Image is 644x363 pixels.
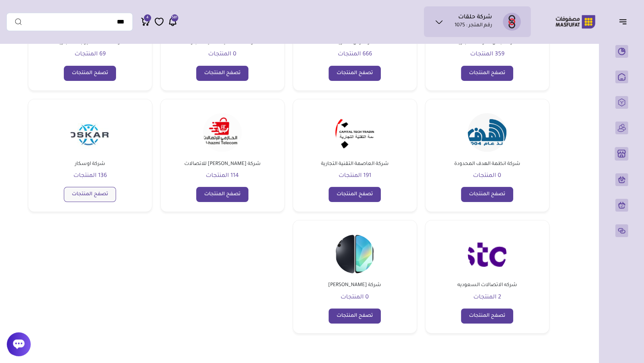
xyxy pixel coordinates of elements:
span: 0 المنتجات [341,294,369,301]
img: شركة اوسكار [71,113,110,152]
span: 136 المنتجات [73,173,107,179]
span: شركة اوسكار [73,160,107,169]
a: شركة الحازمى للاتصالات شركة [PERSON_NAME] للاتصالات 114 المنتجات [183,109,262,181]
a: تصفح المنتجات [461,308,513,324]
a: تصفح المنتجات [329,187,381,202]
span: 359 المنتجات [470,51,504,58]
span: 666 المنتجات [338,51,372,58]
a: تصفح المنتجات [461,66,513,81]
a: شركة اوسكار شركة اوسكار 136 المنتجات [66,109,114,181]
a: 581 [168,17,177,27]
img: Logo [550,14,601,29]
img: شركة حلقات [503,13,521,31]
span: 191 المنتجات [339,173,371,179]
span: شركة [PERSON_NAME] للاتصالات [183,160,262,169]
span: 0 المنتجات [473,173,501,179]
a: تصفح المنتجات [196,187,248,202]
a: تصفح المنتجات [329,308,381,324]
a: تصفح المنتجات [64,66,116,81]
a: شركة انظمة الهدف المحدودة شركة انظمة الهدف المحدودة 0 المنتجات [453,109,522,181]
span: مؤسسة المدينة الذكية للتجارة [187,38,258,47]
span: شركة انظمة الهدف المحدودة [453,160,522,169]
img: شركة محمد اسامة [335,235,374,274]
a: شركة العاصمة التقنية التجارية شركة العاصمة التقنية التجارية 191 المنتجات [319,109,390,181]
span: شركة اجمل الهواتف التجارية [455,38,520,47]
a: تصفح المنتجات [64,187,116,202]
span: شركة ركن الشريف [332,38,377,47]
span: 0 المنتجات [208,51,236,58]
span: شركة العاصمة التقنية التجارية [319,160,390,169]
span: 581 [172,14,177,22]
a: شركه الاتصالات السعوديه شركه الاتصالات السعوديه 2 المنتجات [456,230,519,302]
h1: شركة حلقات [458,14,492,22]
a: تصفح المنتجات [461,187,513,202]
img: شركه الاتصالات السعوديه [468,235,507,274]
a: شركة محمد اسامة شركة [PERSON_NAME] 0 المنتجات [327,230,383,302]
img: شركة الحازمى للاتصالات [203,113,242,152]
span: مؤسسة اساطير جدة التجارية [55,38,125,47]
a: تصفح المنتجات [329,66,381,81]
span: 114 المنتجات [206,173,239,179]
span: 69 المنتجات [75,51,106,58]
span: شركه الاتصالات السعوديه [456,281,519,290]
a: تصفح المنتجات [196,66,248,81]
span: 2 المنتجات [473,294,501,301]
span: شركة [PERSON_NAME] [327,281,383,290]
img: شركة العاصمة التقنية التجارية [335,113,374,152]
p: رقم المتجر : 1075 [455,22,492,30]
a: 4 [141,17,150,27]
img: شركة انظمة الهدف المحدودة [468,113,507,152]
span: 4 [146,14,149,22]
